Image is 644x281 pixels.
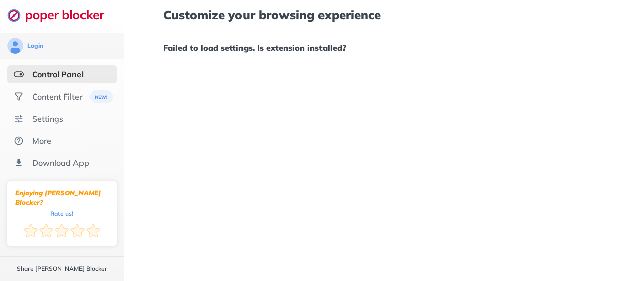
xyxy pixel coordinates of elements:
[32,114,63,124] div: Settings
[32,91,83,102] div: Content Filter
[14,114,24,124] img: settings.svg
[32,136,51,146] div: More
[50,211,73,216] div: Rate us!
[7,38,23,54] img: avatar.svg
[32,69,84,79] div: Control Panel
[32,158,89,168] div: Download App
[15,188,109,207] div: Enjoying [PERSON_NAME] Blocker?
[87,90,112,103] img: menuBanner.svg
[7,8,115,22] img: logo-webpage.svg
[163,8,605,21] h1: Customize your browsing experience
[14,158,24,168] img: download-app.svg
[14,69,24,79] img: features-selected.svg
[27,42,43,50] div: Login
[14,91,24,102] img: social.svg
[163,41,605,54] h1: Failed to load settings. Is extension installed?
[14,136,24,146] img: about.svg
[17,265,107,273] div: Share [PERSON_NAME] Blocker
